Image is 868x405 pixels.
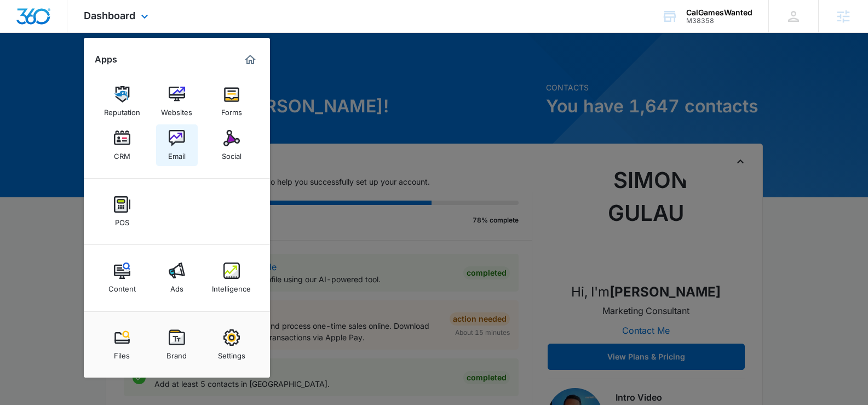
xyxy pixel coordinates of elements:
[101,124,143,166] a: CRM
[218,346,245,360] div: Settings
[101,191,143,232] a: POS
[101,324,143,366] a: Files
[156,81,198,122] a: Websites
[242,51,259,69] a: Marketing 360® Dashboard
[686,8,752,17] div: account name
[211,324,252,366] a: Settings
[212,279,251,293] div: Intelligence
[115,213,129,227] div: POS
[101,257,143,299] a: Content
[101,81,143,122] a: Reputation
[161,102,192,117] div: Websites
[170,279,183,293] div: Ads
[84,10,135,21] span: Dashboard
[211,257,252,299] a: Intelligence
[108,279,136,293] div: Content
[221,102,242,117] div: Forms
[156,324,198,366] a: Brand
[686,17,752,25] div: account id
[95,54,117,65] h2: Apps
[114,146,130,161] div: CRM
[156,124,198,166] a: Email
[168,146,186,161] div: Email
[211,124,252,166] a: Social
[166,346,187,360] div: Brand
[104,102,140,117] div: Reputation
[156,257,198,299] a: Ads
[114,346,130,360] div: Files
[211,81,252,122] a: Forms
[222,146,242,161] div: Social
